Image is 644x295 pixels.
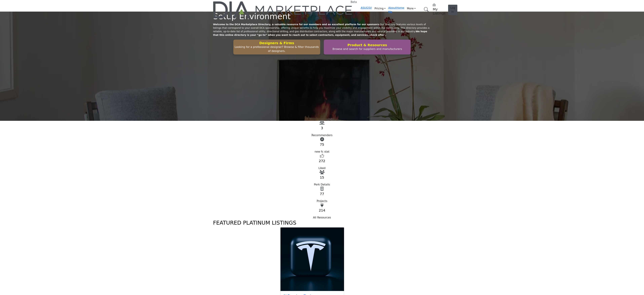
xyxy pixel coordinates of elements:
strong: We hope that this online directory is your “go-to” when you want to reach out to select contracto... [213,30,427,36]
a: 272 [319,159,325,163]
h2: Designers & Firms [234,41,319,45]
div: new fc stat [213,150,431,154]
a: 75 [320,142,324,146]
div: Recommenders [213,133,431,137]
a: Home [396,6,404,9]
div: Liked [213,166,431,170]
button: Log In [448,5,457,15]
img: Site Logo [213,1,353,18]
a: 15 [320,175,324,179]
a: Pricing [372,6,388,11]
a: More [404,6,418,11]
a: 77 [320,192,324,196]
h2: FEATURED PLATINUM LISTINGS [213,220,431,226]
div: My Listings [433,3,446,15]
a: ASUGSV [361,6,372,9]
div: All Resources [213,216,431,220]
i: Go to Liked [320,154,324,158]
button: Designers & Firms Looking for a professional designer? Browse & filter thousands of designers. [233,39,320,55]
div: Perk Details [213,183,431,187]
img: AJ Premium Designer [280,227,344,291]
strong: Welcome to the DCA Marketplace Directory, a valuable resource for our members and an excellent pl... [213,23,380,26]
a: 214 [319,208,325,212]
a: Search [420,5,431,14]
h2: Product & Resources [325,43,410,47]
p: Browse and search for suppliers and manufacturers [325,47,410,51]
a: View Recommenders [319,122,325,125]
h5: My Listings [433,7,446,15]
a: About Me [388,6,396,13]
button: Product & Resources Browse and search for suppliers and manufacturers [324,39,411,55]
a: Beta [213,1,353,18]
p: Our directory features various levels of listings that correspond to your overall DCA sponsorship... [213,23,431,37]
span: Log In [450,6,455,13]
p: Looking for a professional designer? Browse & filter thousands of designers. [234,45,319,53]
div: Projects [213,199,431,203]
a: 3 [321,126,323,130]
h6: Beta [351,0,357,4]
